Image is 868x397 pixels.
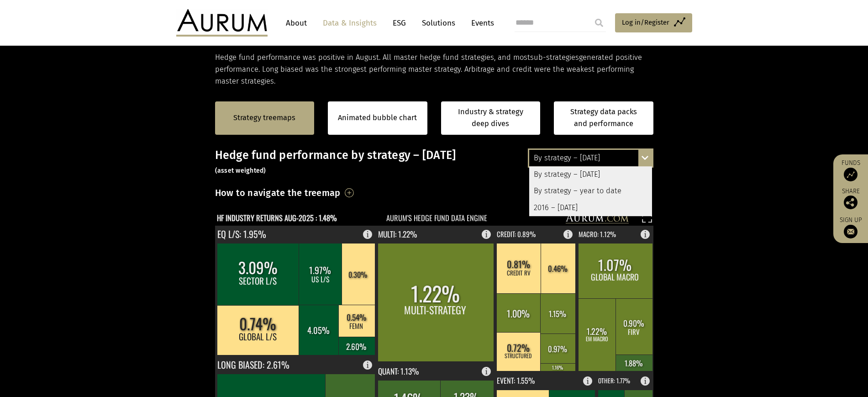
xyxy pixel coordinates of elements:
span: sub-strategies [530,53,579,62]
a: ESG [388,15,410,32]
a: Events [467,15,494,32]
a: Data & Insights [318,15,381,32]
img: Share this post [844,196,857,209]
a: Funds [838,159,863,181]
a: Log in/Register [615,13,692,32]
div: 2016 – [DATE] [529,200,652,216]
div: Share [838,188,863,209]
input: Submit [590,14,608,32]
a: Strategy data packs and performance [554,101,653,135]
h3: How to navigate the treemap [215,185,341,201]
a: About [281,15,311,32]
a: Industry & strategy deep dives [441,101,541,135]
img: Aurum [176,9,268,37]
a: Animated bubble chart [338,112,417,124]
div: By strategy – [DATE] [529,166,652,183]
span: Log in/Register [622,17,669,28]
img: Access Funds [844,168,857,181]
a: Sign up [838,216,863,238]
div: By strategy – [DATE] [529,150,652,166]
img: Sign up to our newsletter [844,225,857,238]
div: By strategy – year to date [529,183,652,199]
small: (asset weighted) [215,167,266,175]
a: Strategy treemaps [233,112,295,124]
p: Hedge fund performance was positive in August. All master hedge fund strategies, and most generat... [215,52,653,88]
a: Solutions [417,15,460,32]
h3: Hedge fund performance by strategy – [DATE] [215,148,653,176]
